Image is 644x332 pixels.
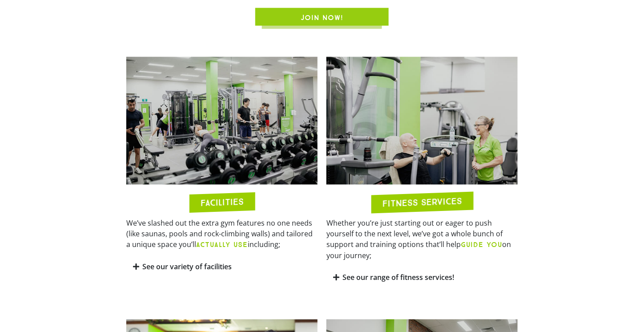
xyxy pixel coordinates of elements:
p: Whether you’re just starting out or eager to push yourself to the next level, we’ve got a whole b... [326,218,518,261]
h2: FITNESS SERVICES [382,196,462,208]
b: ACTUALLY USE [196,241,248,249]
span: JOIN NOW! [301,12,343,23]
a: See our variety of facilities [142,262,232,272]
a: JOIN NOW! [255,8,389,26]
b: GUIDE YOU [461,241,502,249]
h2: FACILITIES [201,197,244,207]
div: See our variety of facilities [126,257,318,278]
p: We’ve slashed out the extra gym features no one needs (like saunas, pools and rock-climbing walls... [126,218,318,251]
div: See our range of fitness services! [326,267,518,288]
a: See our range of fitness services! [342,273,454,283]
